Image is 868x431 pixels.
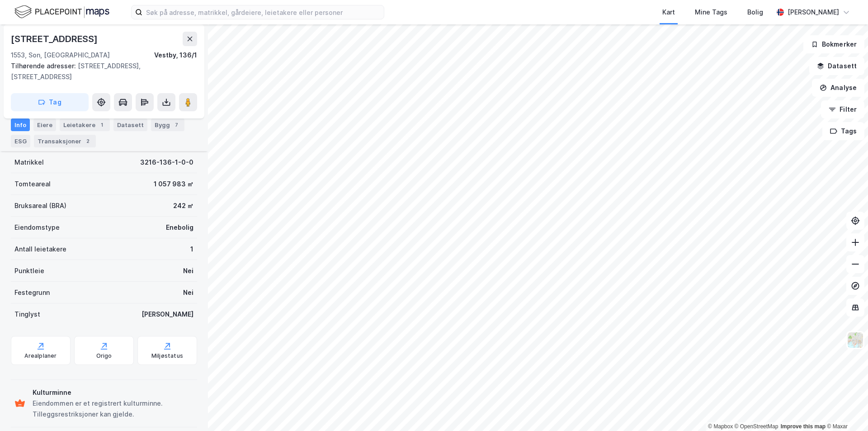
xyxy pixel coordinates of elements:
div: 2 [83,137,92,146]
div: 1553, Son, [GEOGRAPHIC_DATA] [11,50,110,61]
button: Datasett [809,57,864,75]
div: Bygg [151,118,184,131]
div: [PERSON_NAME] [788,7,839,18]
button: Tags [822,122,864,140]
div: Eiendomstype [14,222,60,233]
div: Tomteareal [14,179,51,189]
div: 1 [190,244,193,255]
div: 1 [97,120,106,129]
div: Antall leietakere [14,244,66,255]
div: Vestby, 136/1 [154,50,197,61]
div: Punktleie [14,265,44,276]
img: Z [847,332,864,349]
input: Søk på adresse, matrikkel, gårdeiere, leietakere eller personer [142,5,384,19]
div: Kart [662,7,675,18]
div: 1 057 983 ㎡ [154,179,193,189]
iframe: Chat Widget [823,388,868,431]
div: Miljøstatus [151,352,183,360]
div: 3216-136-1-0-0 [140,157,193,168]
div: 242 ㎡ [173,200,193,211]
div: Eiendommen er et registrert kulturminne. Tilleggsrestriksjoner kan gjelde. [33,398,193,420]
div: Datasett [113,118,147,131]
a: Mapbox [708,423,733,430]
button: Filter [821,100,864,118]
div: Tinglyst [14,309,40,320]
div: ESG [11,135,30,147]
div: 7 [172,120,181,129]
div: Transaksjoner [34,135,96,147]
div: [PERSON_NAME] [142,309,193,320]
button: Analyse [812,79,864,97]
img: logo.f888ab2527a4732fd821a326f86c7f29.svg [14,4,109,20]
div: Kulturminne [33,387,193,398]
button: Bokmerker [803,35,864,53]
button: Tag [11,93,89,111]
div: Info [11,118,30,131]
div: Nei [183,265,193,276]
div: Festegrunn [14,287,50,298]
div: [STREET_ADDRESS] [11,32,99,46]
a: OpenStreetMap [735,423,778,430]
div: Arealplaner [24,352,57,360]
div: Origo [96,352,112,360]
div: [STREET_ADDRESS], [STREET_ADDRESS] [11,61,190,82]
span: Tilhørende adresser: [11,62,78,70]
div: Bruksareal (BRA) [14,200,66,211]
div: Matrikkel [14,157,44,168]
div: Enebolig [166,222,193,233]
div: Leietakere [60,118,110,131]
a: Improve this map [781,423,826,430]
div: Nei [183,287,193,298]
div: Eiere [33,118,56,131]
div: Bolig [747,7,763,18]
div: Mine Tags [695,7,727,18]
